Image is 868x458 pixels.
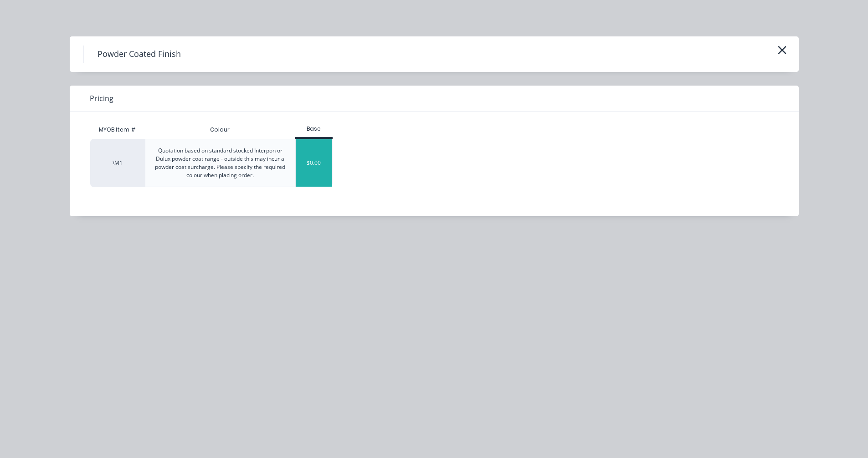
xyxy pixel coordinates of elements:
[295,125,333,133] div: Base
[296,139,333,187] div: $0.00
[203,118,237,141] div: Colour
[83,46,195,63] h4: Powder Coated Finish
[90,121,145,139] div: MYOB Item #
[90,139,145,187] div: \M1
[90,93,113,104] span: Pricing
[153,147,288,179] div: Quotation based on standard stocked Interpon or Dulux powder coat range - outside this may incur ...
